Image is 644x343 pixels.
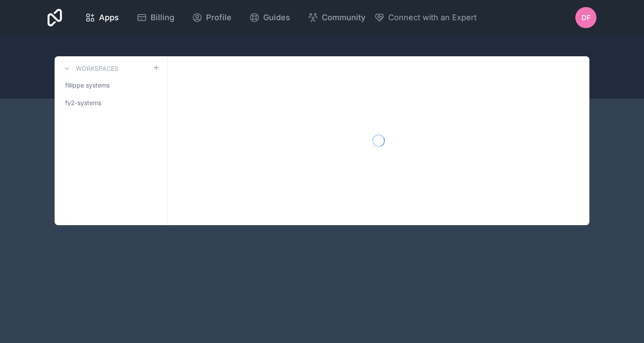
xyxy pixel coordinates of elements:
span: Community [322,11,365,24]
a: Guides [242,8,297,27]
span: fillippe systems [65,81,110,90]
span: Apps [99,11,119,24]
h3: Workspaces [76,64,118,73]
a: Apps [78,8,126,27]
span: Connect with an Expert [388,11,477,24]
a: Workspaces [62,63,118,74]
a: fillippe systems [62,77,160,93]
a: Community [301,8,372,27]
a: fy2-systems [62,95,160,111]
a: Billing [129,8,181,27]
span: Billing [151,11,174,24]
button: Connect with an Expert [374,11,477,24]
span: fy2-systems [65,99,101,107]
span: DF [581,12,591,23]
span: Profile [206,11,232,24]
a: Profile [185,8,239,27]
span: Guides [263,11,290,24]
